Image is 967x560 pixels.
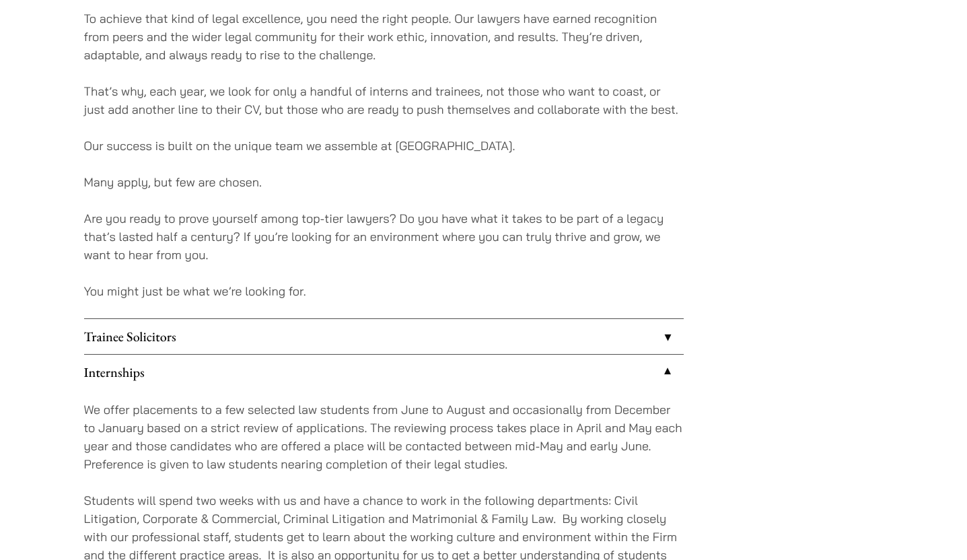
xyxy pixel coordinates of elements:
[84,82,684,118] p: That’s why, each year, we look for only a handful of interns and trainees, not those who want to ...
[84,173,684,191] p: Many apply, but few are chosen.
[84,209,684,264] p: Are you ready to prove yourself among top-tier lawyers? Do you have what it takes to be part of a...
[84,9,684,64] p: To achieve that kind of legal excellence, you need the right people. Our lawyers have earned reco...
[84,355,684,390] a: Internships
[84,319,684,354] a: Trainee Solicitors
[84,400,684,473] p: We offer placements to a few selected law students from June to August and occasionally from Dece...
[84,137,684,155] p: Our success is built on the unique team we assemble at [GEOGRAPHIC_DATA].
[84,282,684,300] p: You might just be what we’re looking for.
